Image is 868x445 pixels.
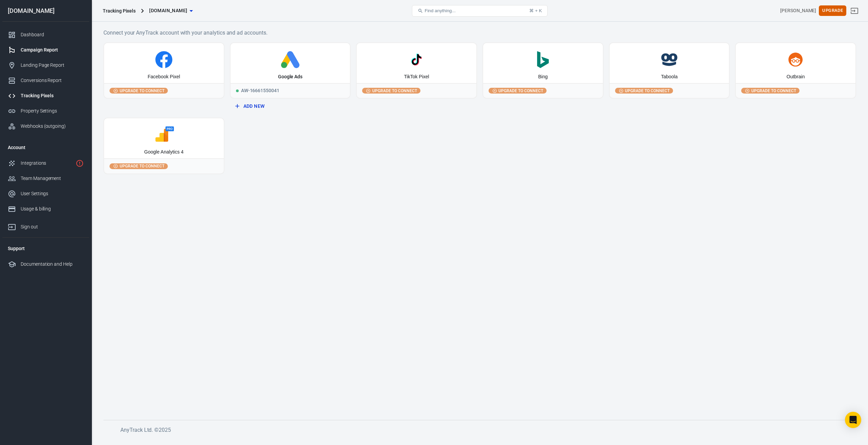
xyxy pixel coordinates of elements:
div: Google Ads [278,74,303,80]
div: Tracking Pixels [103,7,136,14]
div: TikTok Pixel [404,74,429,80]
div: Conversions Report [21,77,84,84]
div: [DOMAIN_NAME] [2,8,89,14]
a: Sign out [846,3,863,19]
button: TikTok PixelUpgrade to connect [356,42,477,99]
a: User Settings [2,186,89,201]
a: Dashboard [2,27,89,42]
div: ⌘ + K [529,8,542,13]
svg: 1 networks not verified yet [76,159,84,167]
div: Facebook Pixel [147,74,180,80]
span: Upgrade to connect [624,88,671,94]
span: Upgrade to connect [118,163,166,169]
button: [DOMAIN_NAME] [146,4,195,17]
button: Find anything...⌘ + K [412,5,548,17]
button: TaboolaUpgrade to connect [609,42,730,99]
div: Integrations [21,160,73,167]
a: Team Management [2,171,89,186]
a: Webhooks (outgoing) [2,119,89,134]
li: Support [2,240,89,257]
h6: Connect your AnyTrack account with your analytics and ad accounts. [103,28,856,37]
div: Landing Page Report [21,62,84,69]
span: Find anything... [425,8,455,13]
span: Upgrade to connect [118,88,166,94]
li: Account [2,139,89,156]
div: Tracking Pixels [21,92,84,99]
button: Facebook PixelUpgrade to connect [103,42,224,99]
button: Upgrade [819,5,846,16]
a: Landing Page Report [2,58,89,73]
div: User Settings [21,190,84,197]
a: Google AdsRunningAW-16661550041 [230,42,351,99]
a: Campaign Report [2,42,89,58]
span: achereliefdaily.com [149,6,187,15]
a: Conversions Report [2,73,89,88]
button: OutbrainUpgrade to connect [735,42,856,99]
div: Bing [538,74,548,80]
div: Webhooks (outgoing) [21,123,84,130]
div: Google Analytics 4 [144,149,183,156]
button: BingUpgrade to connect [482,42,604,99]
a: Tracking Pixels [2,88,89,103]
a: Sign out [2,217,89,235]
div: Open Intercom Messenger [845,412,861,428]
button: Google Analytics 4Upgrade to connect [103,118,224,174]
div: Campaign Report [21,46,84,54]
a: Integrations [2,156,89,171]
div: Account id: 2PjfhOxw [780,7,816,14]
div: Sign out [21,223,84,230]
a: Usage & billing [2,201,89,217]
div: Dashboard [21,31,84,38]
div: Taboola [661,74,677,80]
div: Property Settings [21,107,84,115]
h6: AnyTrack Ltd. © 2025 [120,426,629,434]
div: AW-16661550041 [231,83,350,98]
button: Add New [233,100,348,113]
div: Documentation and Help [21,261,84,268]
div: Usage & billing [21,205,84,213]
div: Outbrain [787,74,805,80]
span: Upgrade to connect [497,88,545,94]
a: Property Settings [2,103,89,119]
span: Running [236,89,239,92]
div: Team Management [21,175,84,182]
span: Upgrade to connect [750,88,797,94]
span: Upgrade to connect [371,88,418,94]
